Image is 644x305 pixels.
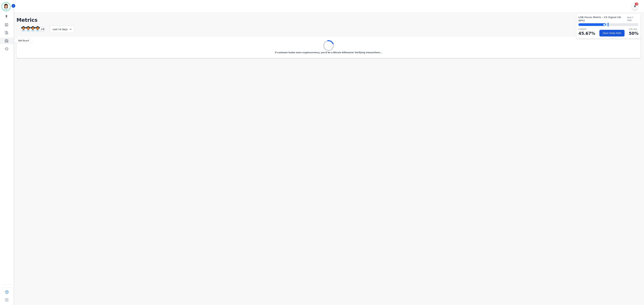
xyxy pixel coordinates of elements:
[629,30,638,36] p: 50 %
[50,26,74,33] div: Last 14 days
[578,16,627,22] span: LOB Focus Metric - CX Signal (AI NPS)
[275,51,382,54] p: If customer kudos were cryptocurrency, you'd be a Bitcoin billionaire! Verifying transactions...
[599,30,625,36] button: Start Glide Path
[16,17,641,23] h1: Metrics
[578,23,606,26] div: ⬤
[635,3,638,5] div: +99
[40,26,45,32] div: +9
[578,30,595,36] p: 45.67 %
[629,28,638,30] p: LOB Goal
[578,28,595,30] p: CURRENT
[2,3,10,11] img: Bordered avatar
[627,16,638,22] span: Past 7 days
